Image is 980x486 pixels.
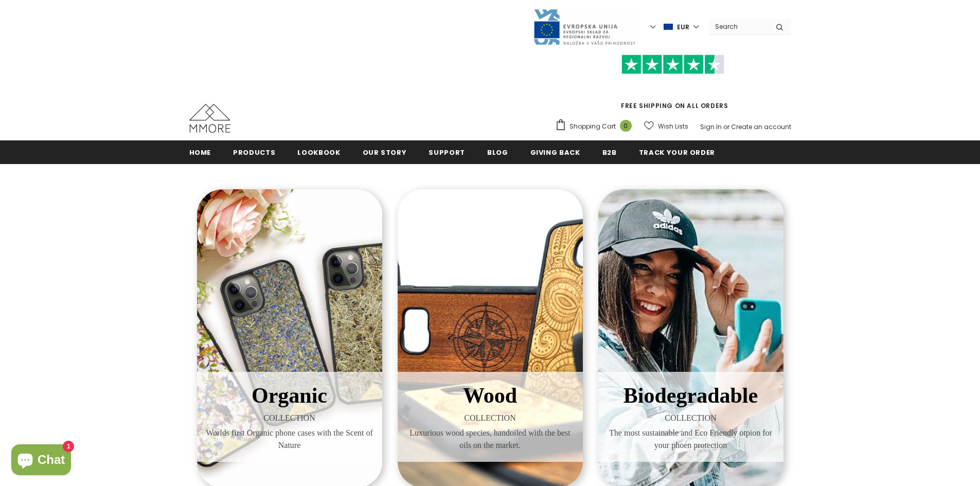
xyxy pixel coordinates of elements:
inbox-online-store-chat: Shopify online store chat [8,444,74,478]
a: Shopping Cart 0 [555,119,637,134]
a: support [429,140,465,164]
a: B2B [602,140,617,164]
span: Worlds first Organic phone cases with the Scent of Nature [205,427,375,452]
span: Lookbook [297,148,340,157]
span: Shopping Cart [569,121,616,132]
a: Products [233,140,275,164]
span: Organic [252,384,327,407]
img: Javni Razpis [533,8,636,46]
span: or [723,122,729,131]
img: MMORE Cases [189,104,230,133]
span: Track your order [639,148,715,157]
span: Our Story [363,148,407,157]
img: Trust Pilot Stars [621,55,724,75]
a: Home [189,140,211,164]
iframe: Customer reviews powered by Trustpilot [555,74,791,101]
a: Our Story [363,140,407,164]
span: Products [233,148,275,157]
span: 0 [620,120,632,132]
span: support [429,148,465,157]
span: COLLECTION [606,412,776,424]
a: Blog [487,140,508,164]
input: Search Site [709,19,768,34]
span: COLLECTION [405,412,575,424]
span: Wish Lists [658,121,688,132]
span: Giving back [530,148,580,157]
span: The most sustainable and Eco Friendly otpion for your phoen protection [606,427,776,452]
span: Wood [463,384,517,407]
a: Wish Lists [644,117,688,135]
span: Home [189,148,211,157]
span: Biodegradable [623,384,758,407]
span: Luxurious wood species, handoiled with the best oils on the market. [405,427,575,452]
span: Blog [487,148,508,157]
a: Lookbook [297,140,340,164]
span: EUR [677,22,689,32]
a: Sign In [700,122,722,131]
span: B2B [602,148,617,157]
a: Giving back [530,140,580,164]
a: Track your order [639,140,715,164]
a: Javni Razpis [533,22,636,31]
a: Create an account [731,122,791,131]
span: COLLECTION [205,412,375,424]
span: FREE SHIPPING ON ALL ORDERS [555,59,791,110]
